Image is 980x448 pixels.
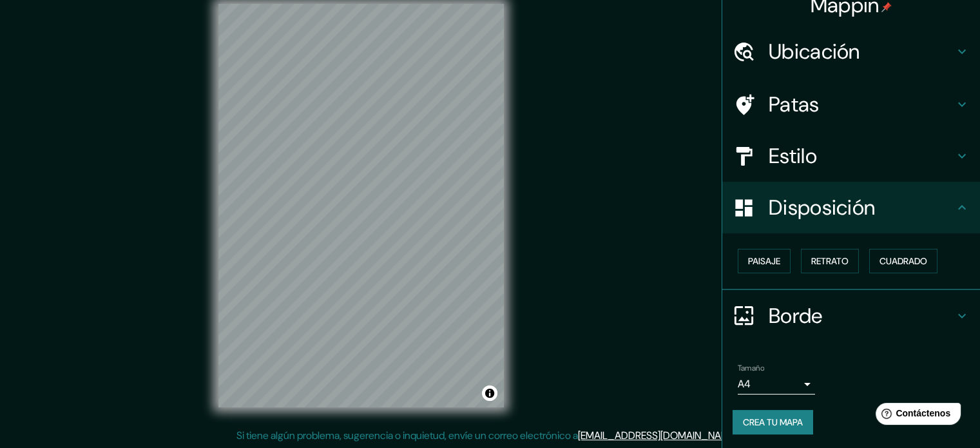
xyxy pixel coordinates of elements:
[748,255,780,267] font: Paisaje
[769,38,860,65] font: Ubicación
[743,416,803,428] font: Crea tu mapa
[722,290,980,342] div: Borde
[869,249,937,273] button: Cuadrado
[482,385,497,401] button: Activar o desactivar atribución
[769,302,823,329] font: Borde
[769,194,875,221] font: Disposición
[769,142,817,170] font: Estilo
[801,249,859,273] button: Retrato
[236,429,578,442] font: Si tiene algún problema, sugerencia o inquietud, envíe un correo electrónico a
[218,4,504,407] canvas: Mapa
[722,79,980,130] div: Patas
[722,26,980,77] div: Ubicación
[738,374,815,394] div: A4
[879,255,927,267] font: Cuadrado
[722,130,980,182] div: Estilo
[738,249,791,273] button: Paisaje
[738,363,764,373] font: Tamaño
[865,398,966,434] iframe: Lanzador de widgets de ayuda
[722,182,980,233] div: Disposición
[738,377,751,391] font: A4
[769,91,820,118] font: Patas
[811,255,849,267] font: Retrato
[733,410,813,434] button: Crea tu mapa
[881,2,892,12] img: pin-icon.png
[578,429,737,442] a: [EMAIL_ADDRESS][DOMAIN_NAME]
